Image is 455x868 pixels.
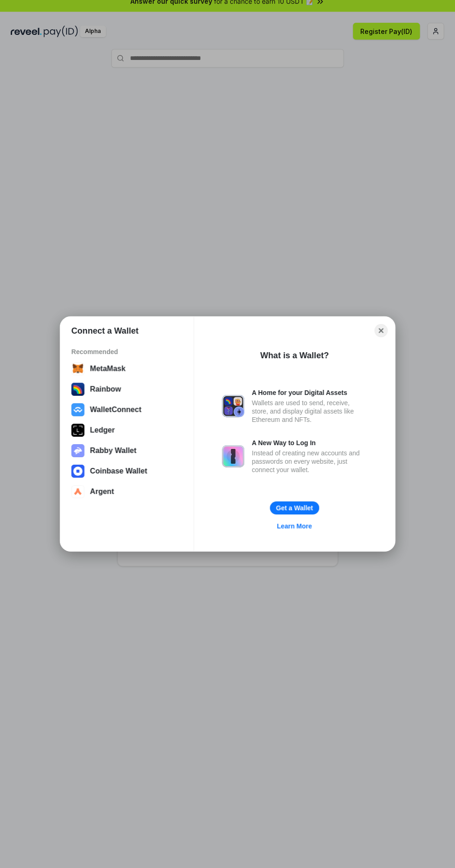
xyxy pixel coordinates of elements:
img: svg+xml,%3Csvg%20xmlns%3D%22http%3A%2F%2Fwww.w3.org%2F2000%2Fsvg%22%20fill%3D%22none%22%20viewBox... [222,395,244,417]
div: Get a Wallet [276,504,313,512]
img: svg+xml,%3Csvg%20width%3D%2228%22%20height%3D%2228%22%20viewBox%3D%220%200%2028%2028%22%20fill%3D... [71,465,84,478]
div: Learn More [277,522,312,530]
button: WalletConnect [69,401,185,419]
div: A New Way to Log In [252,439,367,447]
img: svg+xml,%3Csvg%20width%3D%2228%22%20height%3D%2228%22%20viewBox%3D%220%200%2028%2028%22%20fill%3D... [71,485,84,498]
h1: Connect a Wallet [71,325,138,336]
button: Coinbase Wallet [69,462,185,480]
button: Close [374,324,387,337]
button: Argent [69,482,185,501]
div: What is a Wallet? [260,350,328,361]
button: MetaMask [69,360,185,378]
button: Rabby Wallet [69,441,185,460]
div: Coinbase Wallet [90,467,147,475]
img: svg+xml,%3Csvg%20xmlns%3D%22http%3A%2F%2Fwww.w3.org%2F2000%2Fsvg%22%20width%3D%2228%22%20height%3... [71,424,84,437]
button: Get a Wallet [270,501,319,514]
img: svg+xml,%3Csvg%20width%3D%22120%22%20height%3D%22120%22%20viewBox%3D%220%200%20120%20120%22%20fil... [71,383,84,396]
div: Recommended [71,348,182,356]
img: svg+xml,%3Csvg%20width%3D%2228%22%20height%3D%2228%22%20viewBox%3D%220%200%2028%2028%22%20fill%3D... [71,362,84,375]
img: svg+xml,%3Csvg%20width%3D%2228%22%20height%3D%2228%22%20viewBox%3D%220%200%2028%2028%22%20fill%3D... [71,403,84,416]
div: Wallets are used to send, receive, store, and display digital assets like Ethereum and NFTs. [252,399,367,424]
div: MetaMask [90,365,125,373]
div: Rabby Wallet [90,447,136,455]
div: Argent [90,487,114,496]
div: Ledger [90,426,115,434]
a: Learn More [271,520,317,532]
button: Rainbow [69,380,185,399]
img: svg+xml,%3Csvg%20xmlns%3D%22http%3A%2F%2Fwww.w3.org%2F2000%2Fsvg%22%20fill%3D%22none%22%20viewBox... [222,445,244,467]
div: Rainbow [90,385,121,394]
div: WalletConnect [90,406,142,414]
div: Instead of creating new accounts and passwords on every website, just connect your wallet. [252,449,367,474]
div: A Home for your Digital Assets [252,388,367,397]
img: svg+xml,%3Csvg%20xmlns%3D%22http%3A%2F%2Fwww.w3.org%2F2000%2Fsvg%22%20fill%3D%22none%22%20viewBox... [71,444,84,457]
button: Ledger [69,421,185,440]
